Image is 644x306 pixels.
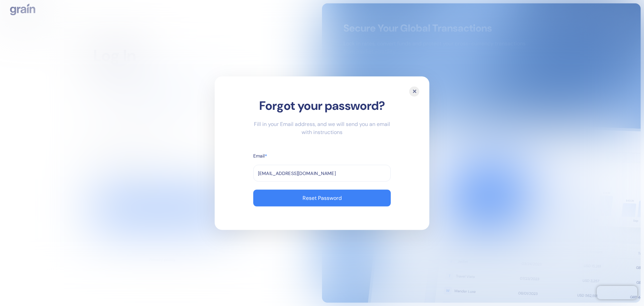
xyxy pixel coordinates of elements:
[409,86,419,96] div: ✕
[253,152,265,159] label: Email
[303,195,342,201] div: Reset Password
[597,286,637,299] iframe: Chatra live chat
[259,96,385,115] div: Forgot your password?
[253,165,391,181] input: example@email.com
[253,120,391,136] div: Fill in your Email address, and we will send you an email with instructions
[253,189,391,206] button: Reset Password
